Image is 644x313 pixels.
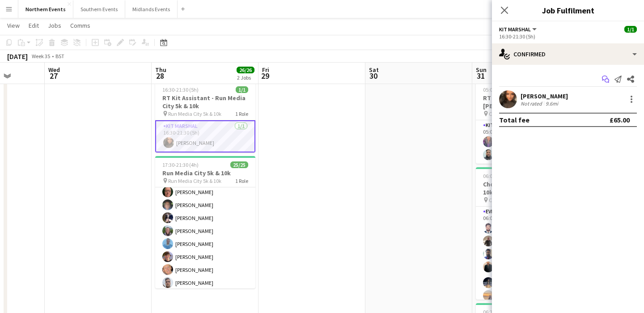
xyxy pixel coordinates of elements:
[230,161,248,168] span: 25/25
[162,161,199,168] span: 17:30-21:30 (4h)
[155,156,255,288] app-job-card: 17:30-21:30 (4h)25/25Run Media City 5k & 10k Run Media City 5k & 10k1 Role[PERSON_NAME] [PERSON_N...
[235,110,248,117] span: 1 Role
[162,86,199,93] span: 16:30-21:30 (5h)
[48,21,61,30] span: Jobs
[48,66,60,74] span: Wed
[483,86,519,93] span: 05:00-14:00 (9h)
[237,67,254,73] span: 26/26
[262,66,269,74] span: Fri
[610,115,630,124] div: £65.00
[235,178,248,184] span: 1 Role
[369,66,379,74] span: Sat
[29,21,39,30] span: Edit
[18,0,73,18] button: Northern Events
[489,197,556,203] span: Chopwell [PERSON_NAME] 5k, 10k & 10 Mile
[47,71,60,81] span: 27
[521,100,544,107] div: Not rated
[499,26,538,33] button: Kit Marshal
[73,0,125,18] button: Southern Events
[168,110,221,117] span: Run Media City 5k & 10k
[168,178,221,184] span: Run Media City 5k & 10k
[236,86,248,93] span: 1/1
[476,94,576,110] h3: RT Kit Assistant - Chopwell [PERSON_NAME] 5k, 10k & 10 Miles & [PERSON_NAME]
[544,100,560,107] div: 9.6mi
[154,71,166,81] span: 28
[521,92,568,100] div: [PERSON_NAME]
[125,0,178,18] button: Midlands Events
[7,52,28,61] div: [DATE]
[499,33,637,40] div: 16:30-21:30 (5h)
[624,26,637,33] span: 1/1
[55,53,64,59] div: BST
[155,94,255,110] h3: RT Kit Assistant - Run Media City 5k & 10k
[368,71,379,81] span: 30
[492,4,644,16] h3: Job Fulfilment
[499,115,530,124] div: Total fee
[476,81,576,164] app-job-card: 05:00-14:00 (9h)2/2RT Kit Assistant - Chopwell [PERSON_NAME] 5k, 10k & 10 Miles & [PERSON_NAME] C...
[67,20,94,31] a: Comms
[475,71,487,81] span: 31
[476,66,487,74] span: Sun
[476,120,576,164] app-card-role: Kit Marshal2/205:00-14:00 (9h)[PERSON_NAME][PERSON_NAME]
[155,169,255,177] h3: Run Media City 5k & 10k
[70,21,90,30] span: Comms
[237,74,254,81] div: 2 Jobs
[492,43,644,65] div: Confirmed
[261,71,269,81] span: 29
[476,180,576,196] h3: Chopwell [PERSON_NAME] 5k, 10k & 10 Miles & [PERSON_NAME]
[476,167,576,300] app-job-card: 06:00-14:00 (8h)16/19Chopwell [PERSON_NAME] 5k, 10k & 10 Miles & [PERSON_NAME] Chopwell [PERSON_N...
[489,110,556,117] span: Chopwell [PERSON_NAME] 5k, 10k & 10 Mile
[483,173,519,179] span: 06:00-14:00 (8h)
[155,120,255,152] app-card-role: Kit Marshal1/116:30-21:30 (5h)[PERSON_NAME]
[25,20,42,31] a: Edit
[4,20,23,31] a: View
[30,53,52,59] span: Week 35
[499,26,531,33] span: Kit Marshal
[155,66,166,74] span: Thu
[7,21,20,30] span: View
[44,20,65,31] a: Jobs
[155,81,255,152] app-job-card: 16:30-21:30 (5h)1/1RT Kit Assistant - Run Media City 5k & 10k Run Media City 5k & 10k1 RoleKit Ma...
